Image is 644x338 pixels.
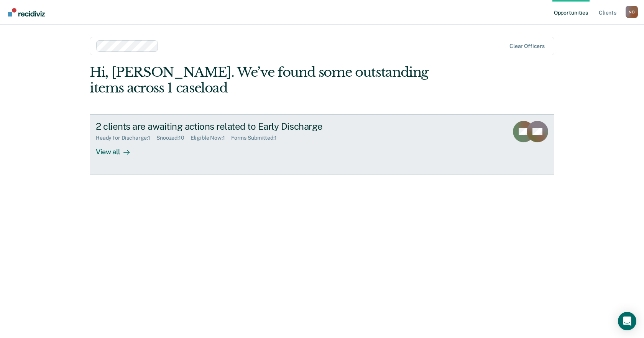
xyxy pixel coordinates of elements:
div: Eligible Now : 1 [191,135,231,141]
div: 2 clients are awaiting actions related to Early Discharge [96,121,365,132]
div: N B [626,6,638,18]
div: Ready for Discharge : 1 [96,135,156,141]
div: Clear officers [509,43,545,49]
div: Snoozed : 10 [156,135,191,141]
img: Recidiviz [8,8,45,16]
button: Profile dropdown button [626,6,638,18]
div: Open Intercom Messenger [618,312,636,330]
div: Hi, [PERSON_NAME]. We’ve found some outstanding items across 1 caseload [90,64,462,96]
a: 2 clients are awaiting actions related to Early DischargeReady for Discharge:1Snoozed:10Eligible ... [90,114,554,175]
div: Forms Submitted : 1 [231,135,283,141]
div: View all [96,141,139,156]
